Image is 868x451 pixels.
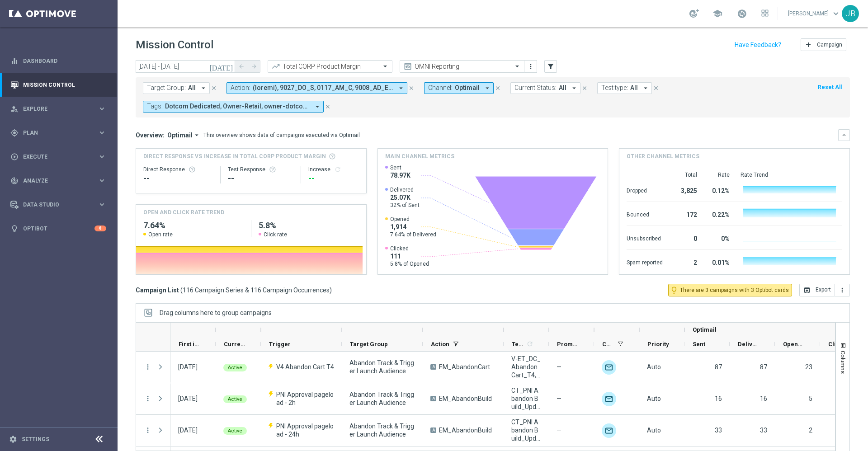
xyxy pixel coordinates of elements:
button: Test type: All arrow_drop_down [597,82,652,94]
button: more_vert [144,363,152,371]
button: more_vert [144,395,152,403]
span: All [559,84,566,92]
h3: Overview: [136,131,165,139]
span: 23 [805,363,812,371]
span: (loremi), 9027_DO_S, 0117_AM_C, 9008_AD_E/S, 9417_DO_E, TempoRincid_UTLABO, ET_DolorEmag_A8, EN_A... [253,84,393,92]
span: 33 [715,427,722,434]
div: 30 Sep 2025, Tuesday [178,395,198,403]
button: Data Studio keyboard_arrow_right [10,201,107,208]
span: Clicked [828,341,850,348]
colored-tag: Active [223,395,247,403]
span: All [188,84,196,92]
span: 16 [760,395,767,402]
button: filter_alt [544,60,557,73]
div: Plan [10,129,98,137]
span: Target Group [350,341,388,348]
span: Opened [390,216,436,223]
img: Optimail [602,360,616,375]
span: ( [180,286,183,294]
span: Channel [602,341,614,348]
div: Row Groups [160,309,272,316]
span: Analyze [23,178,98,183]
i: close [495,85,501,91]
i: more_vert [527,63,534,70]
img: Optimail [602,423,616,438]
div: 30 Sep 2025, Tuesday [178,363,198,371]
button: close [652,83,660,93]
span: Auto [647,363,661,371]
div: Press SPACE to select this row. [136,383,170,415]
i: track_changes [10,177,19,185]
div: 0.01% [708,254,730,269]
span: Channel: [428,84,453,92]
div: Bounced [627,207,663,221]
span: Promotions [557,341,579,348]
button: close [494,83,502,93]
i: keyboard_arrow_right [98,128,106,137]
multiple-options-button: Export to CSV [799,286,850,293]
div: Analyze [10,177,98,185]
button: play_circle_outline Execute keyboard_arrow_right [10,153,107,160]
div: Press SPACE to select this row. [136,352,170,383]
i: add [805,41,812,48]
h3: Campaign List [136,286,332,294]
i: play_circle_outline [10,153,19,161]
img: Optimail [602,392,616,406]
button: Action: (loremi), 9027_DO_S, 0117_AM_C, 9008_AD_E/S, 9417_DO_E, TempoRincid_UTLABO, ET_DolorEmag_... [226,82,407,94]
span: 1,914 [390,223,436,231]
span: Optimail [455,84,480,92]
span: PNI Approval pageload - 24h [276,422,334,438]
div: Explore [10,105,98,113]
span: Trigger [269,341,291,348]
span: ) [330,286,332,294]
a: Optibot [23,216,94,240]
i: arrow_drop_down [313,103,321,111]
button: arrow_forward [248,60,260,73]
ng-select: Total CORP Product Margin [268,60,392,73]
colored-tag: Active [223,363,247,371]
span: 25.07K [390,193,420,202]
span: Target Group: [147,84,186,92]
button: open_in_browser Export [799,284,835,296]
div: Mission Control [10,81,107,89]
span: All [630,84,638,92]
i: arrow_forward [251,63,257,70]
a: [PERSON_NAME]keyboard_arrow_down [787,7,842,20]
span: 5.8% of Opened [390,260,429,268]
span: 116 Campaign Series & 116 Campaign Occurrences [183,286,330,294]
button: close [324,102,332,112]
span: Click rate [264,231,287,238]
i: close [211,85,217,91]
div: Test Response [228,166,293,173]
div: Dropped [627,183,663,197]
h4: Other channel metrics [627,152,699,160]
span: Plan [23,130,98,136]
span: 33 [760,427,767,434]
span: Action: [231,84,250,92]
span: Active [228,428,242,434]
i: more_vert [839,287,846,294]
span: Priority [647,341,669,348]
span: Dotcom Dedicated, Owner-Retail, owner-dotcom-dedicated, owner-omni-dedicated, owner-retail [165,103,310,110]
span: CT_PNI Abandon Build_Updated_Oct2024_TOUCH1 [511,386,541,411]
span: — [557,426,561,434]
div: This overview shows data of campaigns executed via Optimail [203,131,360,139]
span: Opened [783,341,805,348]
button: Tags: Dotcom Dedicated, Owner-Retail, owner-dotcom-dedicated, owner-omni-dedicated, owner-retail ... [143,101,324,113]
a: Mission Control [23,73,106,97]
div: Total [674,171,697,179]
button: Target Group: All arrow_drop_down [143,82,210,94]
h2: 5.8% [259,220,359,231]
div: 8 [94,225,106,231]
span: Clicked [390,245,429,252]
div: 2 [674,254,697,269]
span: Execute [23,154,98,160]
i: refresh [526,340,533,348]
h4: OPEN AND CLICK RATE TREND [143,208,224,216]
span: Drag columns here to group campaigns [160,309,272,316]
